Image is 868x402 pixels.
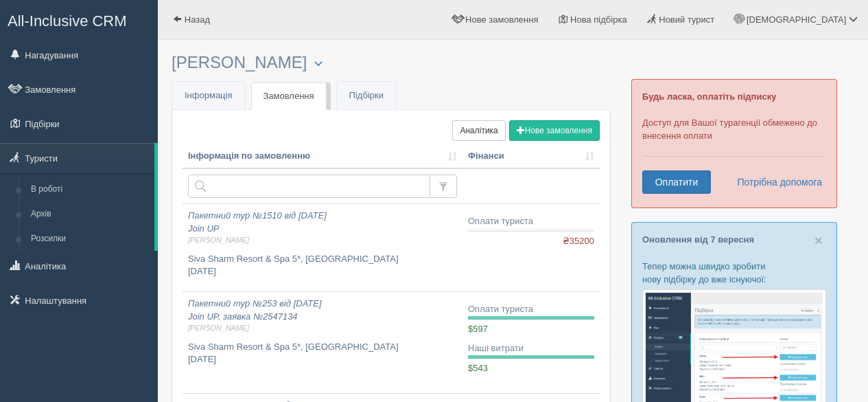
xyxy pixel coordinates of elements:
[188,175,430,198] input: Пошук за номером замовлення, ПІБ або паспортом туриста
[25,227,154,252] a: Розсилки
[8,12,127,30] span: All-Inclusive CRM
[188,235,457,245] span: [PERSON_NAME]
[814,233,823,247] button: Close
[642,91,776,102] b: Будь ласка, оплатіть підписку
[251,82,327,111] a: Замовлення
[642,234,754,245] a: Оновлення від 7 вересня
[468,150,594,163] a: Фінанси
[188,150,457,163] a: Інформація по замовленню
[642,260,826,286] p: Тепер можна швидко зробити нову підбірку до вже існуючої:
[659,14,714,25] span: Новий турист
[188,323,457,333] span: [PERSON_NAME]
[468,324,488,334] span: $597
[468,303,594,316] div: Оплати туриста
[468,363,488,373] span: $543
[468,215,594,228] div: Оплати туриста
[509,120,600,141] button: Нове замовлення
[1,1,157,38] a: All-Inclusive CRM
[185,14,210,25] span: Назад
[25,202,154,227] a: Архів
[631,79,837,208] div: Доступ для Вашої турагенції обмежено до внесення оплати
[188,298,457,334] i: Пакетний тур №253 від [DATE] Join UP, заявка №2547134
[814,232,823,248] span: ×
[188,341,457,366] p: Siva Sharm Resort & Spa 5*, [GEOGRAPHIC_DATA] [DATE]
[183,292,462,393] a: Пакетний тур №253 від [DATE]Join UP, заявка №2547134[PERSON_NAME] Siva Sharm Resort & Spa 5*, [GE...
[570,14,627,25] span: Нова підбірка
[563,235,594,248] span: ₴35200
[337,82,396,110] a: Підбірки
[183,204,462,291] a: Пакетний тур №1510 від [DATE]Join UP[PERSON_NAME] Siva Sharm Resort & Spa 5*, [GEOGRAPHIC_DATA][D...
[172,54,611,72] h3: [PERSON_NAME]
[465,14,538,25] span: Нове замовлення
[172,82,245,110] a: Інформація
[188,210,457,246] i: Пакетний тур №1510 від [DATE] Join UP
[642,170,711,194] a: Оплатити
[188,253,457,278] p: Siva Sharm Resort & Spa 5*, [GEOGRAPHIC_DATA] [DATE]
[185,90,233,100] span: Інформація
[468,342,594,355] div: Наші витрати
[452,120,505,141] a: Аналітика
[747,14,846,25] span: [DEMOGRAPHIC_DATA]
[25,177,154,202] a: В роботі
[728,170,823,194] a: Потрібна допомога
